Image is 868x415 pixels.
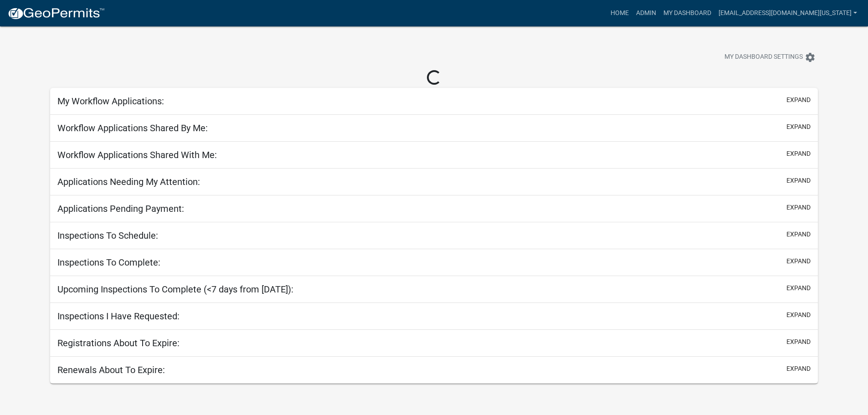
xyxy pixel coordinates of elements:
[724,52,803,63] span: My Dashboard Settings
[57,257,160,268] h5: Inspections To Complete:
[786,283,811,293] button: expand
[607,5,632,22] a: Home
[786,122,811,132] button: expand
[57,149,217,160] h5: Workflow Applications Shared With Me:
[786,203,811,212] button: expand
[786,337,811,347] button: expand
[57,284,293,295] h5: Upcoming Inspections To Complete (<7 days from [DATE]):
[786,176,811,185] button: expand
[786,310,811,320] button: expand
[786,95,811,105] button: expand
[57,96,164,107] h5: My Workflow Applications:
[786,256,811,266] button: expand
[57,123,208,133] h5: Workflow Applications Shared By Me:
[786,364,811,374] button: expand
[715,5,861,22] a: [EMAIL_ADDRESS][DOMAIN_NAME][US_STATE]
[57,176,200,187] h5: Applications Needing My Attention:
[786,230,811,239] button: expand
[717,48,823,66] button: My Dashboard Settingssettings
[57,230,158,241] h5: Inspections To Schedule:
[805,52,816,63] i: settings
[660,5,715,22] a: My Dashboard
[57,364,165,375] h5: Renewals About To Expire:
[57,203,184,214] h5: Applications Pending Payment:
[57,311,180,322] h5: Inspections I Have Requested:
[632,5,660,22] a: Admin
[786,149,811,159] button: expand
[57,338,180,348] h5: Registrations About To Expire:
